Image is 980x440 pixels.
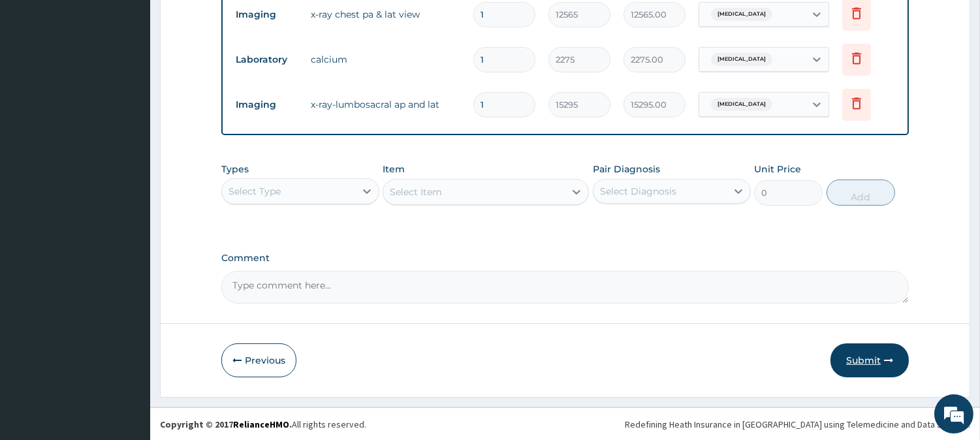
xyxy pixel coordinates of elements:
label: Item [383,163,405,176]
td: x-ray-lumbosacral ap and lat [304,91,467,118]
div: Chat with us now [68,73,219,90]
td: Imaging [229,93,304,117]
div: Select Diagnosis [600,185,676,198]
div: Select Type [229,185,281,198]
span: [MEDICAL_DATA] [711,98,772,111]
a: RelianceHMO [233,418,289,430]
label: Comment [221,253,909,264]
label: Unit Price [754,163,801,176]
td: calcium [304,46,467,72]
td: Laboratory [229,48,304,72]
button: Previous [221,343,296,377]
span: [MEDICAL_DATA] [711,53,772,66]
span: [MEDICAL_DATA] [711,8,772,21]
div: Minimize live chat window [214,7,245,38]
textarea: Type your message and hit 'Enter' [7,298,249,343]
label: Pair Diagnosis [593,163,660,176]
span: We're online! [76,135,180,267]
button: Submit [830,343,909,377]
td: Imaging [229,3,304,27]
img: d_794563401_company_1708531726252_794563401 [24,65,53,98]
button: Add [827,180,895,206]
label: Types [221,164,249,175]
strong: Copyright © 2017 . [160,418,292,430]
td: x-ray chest pa & lat view [304,1,467,27]
div: Redefining Heath Insurance in [GEOGRAPHIC_DATA] using Telemedicine and Data Science! [625,418,970,431]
